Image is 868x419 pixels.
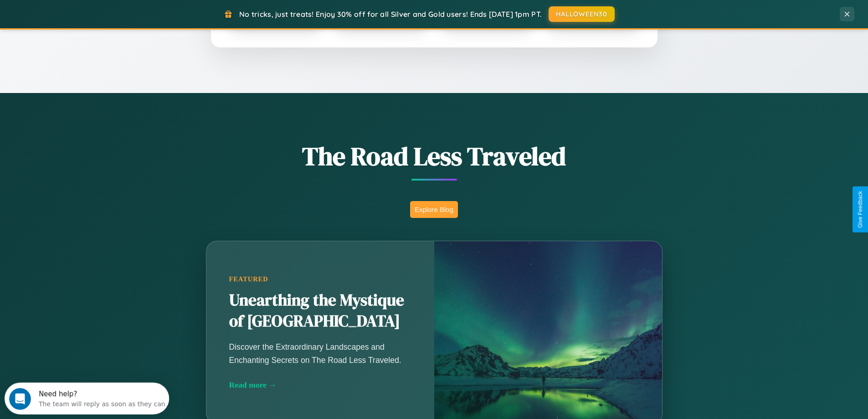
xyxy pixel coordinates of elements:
button: Explore Blog [410,201,458,218]
div: Need help? [34,8,161,15]
p: Discover the Extraordinary Landscapes and Enchanting Secrets on The Road Less Traveled. [229,341,411,366]
h2: Unearthing the Mystique of [GEOGRAPHIC_DATA] [229,290,411,332]
div: Give Feedback [857,191,863,228]
iframe: Intercom live chat discovery launcher [5,383,169,414]
div: The team will reply as soon as they can [34,15,161,25]
button: HALLOWEEN30 [549,6,615,22]
div: Read more → [229,380,411,390]
h1: The Road Less Traveled [161,139,708,174]
div: Open Intercom Messenger [4,4,169,29]
div: Featured [229,275,411,283]
iframe: Intercom live chat [9,388,31,410]
span: No tricks, just treats! Enjoy 30% off for all Silver and Gold users! Ends [DATE] 1pm PT. [239,10,542,19]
